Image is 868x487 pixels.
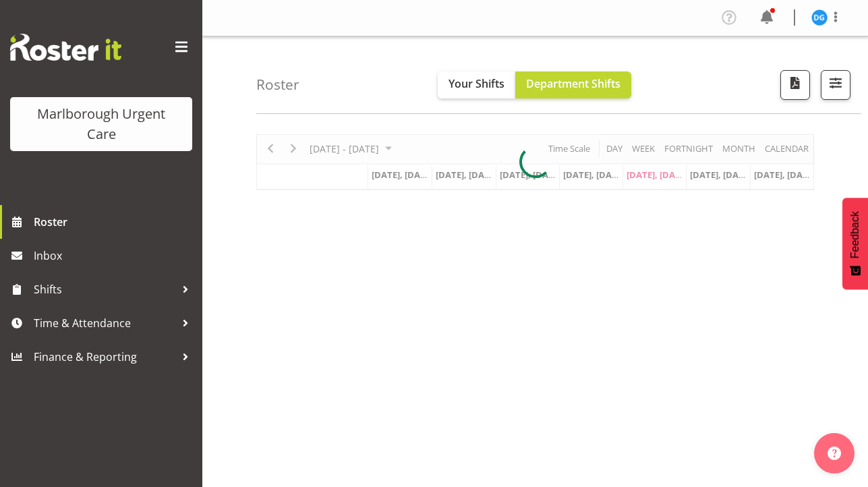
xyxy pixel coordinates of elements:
button: Your Shifts [438,71,515,98]
img: Rosterit website logo [10,34,121,61]
img: help-xxl-2.png [828,447,841,460]
span: Finance & Reporting [34,347,175,367]
span: Inbox [34,246,196,266]
span: Feedback [849,211,861,258]
span: Shifts [34,279,175,299]
span: Time & Attendance [34,313,175,333]
span: Your Shifts [449,76,504,91]
button: Feedback - Show survey [842,198,868,289]
img: deo-garingalao11926.jpg [811,9,828,26]
h4: Roster [256,77,299,92]
button: Department Shifts [515,71,631,98]
span: Roster [34,212,196,232]
button: Filter Shifts [821,70,850,100]
div: Marlborough Urgent Care [24,104,179,144]
button: Download a PDF of the roster according to the set date range. [780,70,810,100]
span: Department Shifts [526,76,620,91]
